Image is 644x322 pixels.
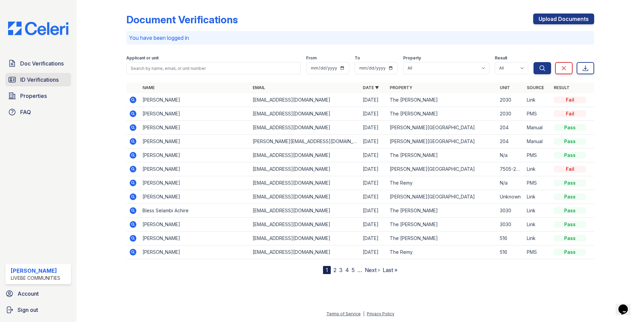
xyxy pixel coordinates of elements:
[387,218,497,232] td: The [PERSON_NAME]
[527,85,544,90] a: Source
[360,162,387,176] td: [DATE]
[403,55,421,61] label: Property
[387,162,497,176] td: [PERSON_NAME][GEOGRAPHIC_DATA]
[129,34,591,42] p: You have been logged in
[497,135,524,149] td: 204
[497,204,524,218] td: 3030
[345,267,349,273] a: 4
[18,290,39,298] span: Account
[339,267,343,273] a: 3
[140,135,250,149] td: [PERSON_NAME]
[554,85,570,90] a: Result
[360,135,387,149] td: [DATE]
[3,287,74,300] a: Account
[524,162,551,176] td: Link
[554,152,586,159] div: Pass
[387,204,497,218] td: The [PERSON_NAME]
[497,232,524,245] td: 516
[140,204,250,218] td: Bless Selambi Achire
[126,14,238,26] div: Document Verifications
[355,55,360,61] label: To
[500,85,510,90] a: Unit
[5,57,71,70] a: Doc Verifications
[126,55,159,61] label: Applicant or unit
[367,311,394,316] a: Privacy Policy
[390,85,412,90] a: Property
[3,303,74,317] a: Sign out
[140,232,250,245] td: [PERSON_NAME]
[497,176,524,190] td: N/a
[497,162,524,176] td: 7505-203
[333,267,336,273] a: 2
[387,121,497,135] td: [PERSON_NAME][GEOGRAPHIC_DATA]
[524,121,551,135] td: Manual
[524,176,551,190] td: PMS
[140,107,250,121] td: [PERSON_NAME]
[554,166,586,172] div: Fail
[250,107,360,121] td: [EMAIL_ADDRESS][DOMAIN_NAME]
[495,55,507,61] label: Result
[524,190,551,204] td: Link
[383,267,397,273] a: Last »
[250,121,360,135] td: [EMAIL_ADDRESS][DOMAIN_NAME]
[250,93,360,107] td: [EMAIL_ADDRESS][DOMAIN_NAME]
[554,221,586,228] div: Pass
[140,162,250,176] td: [PERSON_NAME]
[250,176,360,190] td: [EMAIL_ADDRESS][DOMAIN_NAME]
[387,107,497,121] td: The [PERSON_NAME]
[20,92,47,100] span: Properties
[352,267,355,273] a: 5
[524,204,551,218] td: Link
[250,218,360,232] td: [EMAIL_ADDRESS][DOMAIN_NAME]
[3,22,74,35] img: CE_Logo_Blue-a8612792a0a2168367f1c8372b55b34899dd931a85d93a1a3d3e32e68fde9ad4.png
[387,190,497,204] td: [PERSON_NAME][GEOGRAPHIC_DATA]
[360,149,387,162] td: [DATE]
[11,275,60,281] div: LiveBe Communities
[126,62,301,74] input: Search by name, email, or unit number
[533,14,594,24] a: Upload Documents
[524,93,551,107] td: Link
[140,121,250,135] td: [PERSON_NAME]
[253,85,265,90] a: Email
[357,266,362,274] span: …
[497,190,524,204] td: Unknown
[360,107,387,121] td: [DATE]
[360,190,387,204] td: [DATE]
[387,135,497,149] td: [PERSON_NAME][GEOGRAPHIC_DATA]
[387,232,497,245] td: The [PERSON_NAME]
[554,138,586,145] div: Pass
[524,218,551,232] td: Link
[360,245,387,259] td: [DATE]
[554,249,586,256] div: Pass
[360,121,387,135] td: [DATE]
[20,59,64,68] span: Doc Verifications
[360,232,387,245] td: [DATE]
[5,89,71,103] a: Properties
[360,204,387,218] td: [DATE]
[524,245,551,259] td: PMS
[250,162,360,176] td: [EMAIL_ADDRESS][DOMAIN_NAME]
[323,266,331,274] div: 1
[554,124,586,131] div: Pass
[5,105,71,119] a: FAQ
[326,311,361,316] a: Terms of Service
[497,218,524,232] td: 3030
[20,76,59,84] span: ID Verifications
[363,311,364,316] div: |
[387,149,497,162] td: The [PERSON_NAME]
[20,108,31,116] span: FAQ
[142,85,155,90] a: Name
[250,190,360,204] td: [EMAIL_ADDRESS][DOMAIN_NAME]
[140,149,250,162] td: [PERSON_NAME]
[554,110,586,117] div: Fail
[140,190,250,204] td: [PERSON_NAME]
[140,218,250,232] td: [PERSON_NAME]
[524,107,551,121] td: PMS
[497,149,524,162] td: N/a
[250,245,360,259] td: [EMAIL_ADDRESS][DOMAIN_NAME]
[554,180,586,186] div: Pass
[140,93,250,107] td: [PERSON_NAME]
[250,232,360,245] td: [EMAIL_ADDRESS][DOMAIN_NAME]
[554,207,586,214] div: Pass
